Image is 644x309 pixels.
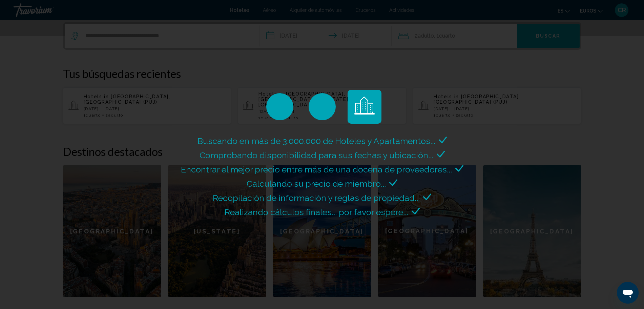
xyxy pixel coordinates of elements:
span: Recopilación de información y reglas de propiedad... [213,193,420,203]
span: Calculando su precio de miembro... [247,179,386,189]
span: Comprobando disponibilidad para sus fechas y ubicación... [200,150,433,160]
span: Buscando en más de 3.000.000 de Hoteles y Apartamentos... [198,136,435,146]
span: Realizando cálculos finales... por favor espere... [225,207,408,217]
iframe: Botón para iniciar la ventana de mensajería [617,282,639,304]
span: Encontrar el mejor precio entre más de una docena de proveedores... [181,164,452,174]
